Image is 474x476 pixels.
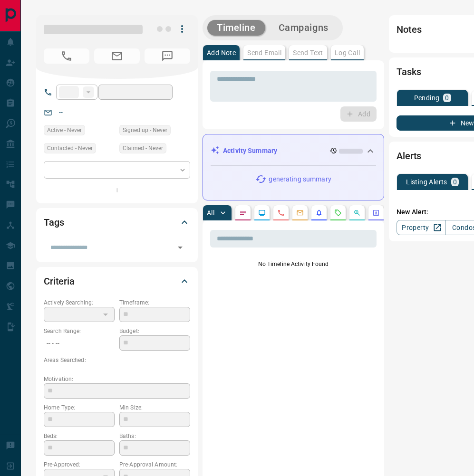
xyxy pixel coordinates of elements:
span: Active - Never [47,125,82,135]
p: Add Note [207,49,236,56]
p: 0 [445,95,449,101]
span: No Number [44,48,89,64]
p: Beds: [44,432,115,440]
div: Criteria [44,270,190,293]
h2: Tags [44,215,64,230]
span: Claimed - Never [123,143,163,153]
p: Pending [414,95,440,101]
div: Tags [44,211,190,234]
div: Activity Summary [211,142,376,160]
span: No Email [94,48,140,64]
p: Budget: [119,327,190,335]
p: Timeframe: [119,298,190,307]
p: Actively Searching: [44,298,115,307]
p: Min Size: [119,403,190,412]
h2: Tasks [397,64,421,79]
a: -- [59,108,63,116]
button: Open [174,241,187,254]
p: Listing Alerts [406,179,447,185]
p: -- - -- [44,335,115,351]
button: Timeline [207,20,265,36]
h2: Criteria [44,274,75,289]
p: Areas Searched: [44,356,190,364]
svg: Agent Actions [372,209,380,217]
p: No Timeline Activity Found [210,260,377,268]
svg: Notes [239,209,247,217]
span: Signed up - Never [123,125,167,135]
p: generating summary [269,174,331,184]
button: Campaigns [269,20,338,36]
p: All [207,209,214,216]
svg: Requests [334,209,342,217]
p: Pre-Approval Amount: [119,460,190,469]
p: Home Type: [44,403,115,412]
a: Property [397,220,445,235]
span: Contacted - Never [47,143,93,153]
span: No Number [145,48,190,64]
h2: Alerts [397,148,421,163]
svg: Listing Alerts [315,209,323,217]
svg: Calls [277,209,285,217]
svg: Opportunities [353,209,361,217]
p: Activity Summary [223,146,277,156]
svg: Emails [296,209,304,217]
p: Baths: [119,432,190,440]
p: 0 [453,179,457,185]
svg: Lead Browsing Activity [258,209,266,217]
p: Motivation: [44,375,190,383]
h2: Notes [397,22,421,37]
p: Search Range: [44,327,115,335]
p: Pre-Approved: [44,460,115,469]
